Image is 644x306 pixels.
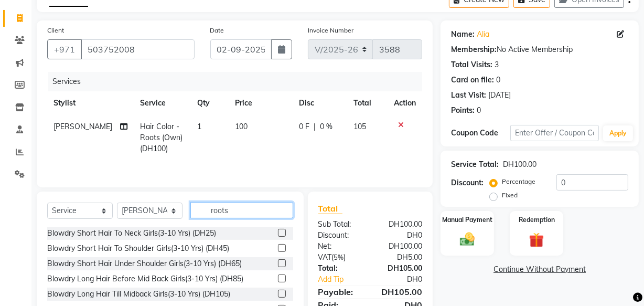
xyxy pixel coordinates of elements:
th: Total [347,91,388,115]
th: Action [388,91,422,115]
img: _cash.svg [455,231,479,248]
label: Manual Payment [442,215,492,225]
div: [DATE] [488,90,511,101]
div: Card on file: [451,75,494,86]
span: 5% [334,253,344,261]
div: DH105.00 [370,263,430,274]
div: Service Total: [451,159,499,170]
button: +971 [47,39,82,59]
div: 0 [496,75,500,86]
div: Membership: [451,44,497,55]
div: Discount: [451,177,484,188]
th: Stylist [47,91,134,115]
span: 100 [235,122,248,131]
div: DH100.00 [370,241,430,252]
span: Vat [318,252,332,262]
input: Search or Scan [190,202,293,218]
th: Qty [191,91,229,115]
label: Invoice Number [308,26,353,35]
th: Disc [293,91,347,115]
th: Service [134,91,190,115]
div: Total: [310,263,370,274]
th: Price [229,91,293,115]
div: DH100.00 [370,219,430,230]
a: Continue Without Payment [443,264,637,275]
div: Blowdry Short Hair To Neck Girls(3-10 Yrs) (DH25) [47,228,216,239]
span: 1 [197,122,201,131]
div: Name: [451,29,475,40]
div: Blowdry Long Hair Before Mid Back Girls(3-10 Yrs) (DH85) [47,273,243,284]
label: Fixed [502,191,518,200]
div: No Active Membership [451,44,628,55]
span: 105 [353,122,366,131]
a: Alia [477,29,489,40]
input: Enter Offer / Coupon Code [510,125,599,141]
div: Last Visit: [451,90,486,101]
div: Blowdry Long Hair Till Midback Girls(3-10 Yrs) (DH105) [47,289,230,300]
div: Services [48,72,430,91]
div: 0 [477,105,481,116]
span: Total [318,203,342,214]
div: Total Visits: [451,59,492,70]
span: 0 % [320,121,332,132]
span: [PERSON_NAME] [53,122,112,131]
div: DH105.00 [370,286,430,298]
label: Redemption [519,215,555,225]
a: Add Tip [310,274,380,285]
div: Coupon Code [451,128,510,139]
span: | [314,121,316,132]
div: 3 [495,59,499,70]
span: Hair Color - Roots (Own) (DH100) [140,122,183,153]
label: Date [210,26,224,35]
div: DH0 [380,274,430,285]
div: Sub Total: [310,219,370,230]
div: DH0 [370,230,430,241]
label: Percentage [502,177,535,186]
button: Apply [603,125,633,141]
img: _gift.svg [524,231,549,249]
div: Payable: [310,286,370,298]
label: Client [47,26,64,35]
div: Net: [310,241,370,252]
div: ( ) [310,252,370,263]
div: Blowdry Short Hair Under Shoulder Girls(3-10 Yrs) (DH65) [47,258,242,269]
div: DH5.00 [370,252,430,263]
div: Blowdry Short Hair To Shoulder Girls(3-10 Yrs) (DH45) [47,243,229,254]
input: Search by Name/Mobile/Email/Code [81,39,195,59]
div: Discount: [310,230,370,241]
div: DH100.00 [503,159,536,170]
div: Points: [451,105,475,116]
span: 0 F [299,121,309,132]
